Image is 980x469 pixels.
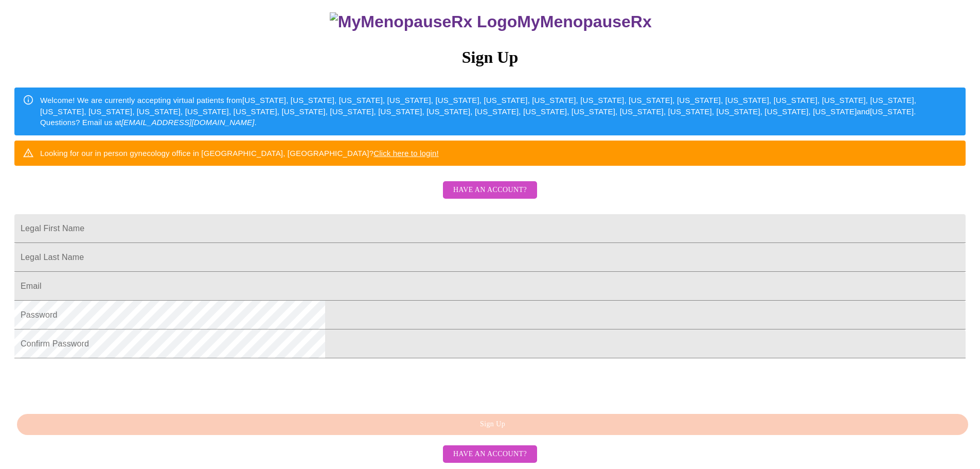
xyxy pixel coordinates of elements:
button: Have an account? [443,181,537,199]
em: [EMAIL_ADDRESS][DOMAIN_NAME] [121,118,255,127]
iframe: reCAPTCHA [14,363,171,404]
h3: Sign Up [14,48,966,67]
button: Have an account? [443,445,537,463]
h3: MyMenopauseRx [16,12,966,31]
span: Have an account? [453,448,527,461]
a: Click here to login! [373,149,439,158]
span: Have an account? [453,184,527,197]
a: Have an account? [440,193,540,201]
div: Looking for our in person gynecology office in [GEOGRAPHIC_DATA], [GEOGRAPHIC_DATA]? [40,144,439,163]
img: MyMenopauseRx Logo [330,12,517,31]
a: Have an account? [440,449,540,458]
div: Welcome! We are currently accepting virtual patients from [US_STATE], [US_STATE], [US_STATE], [US... [40,91,957,132]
